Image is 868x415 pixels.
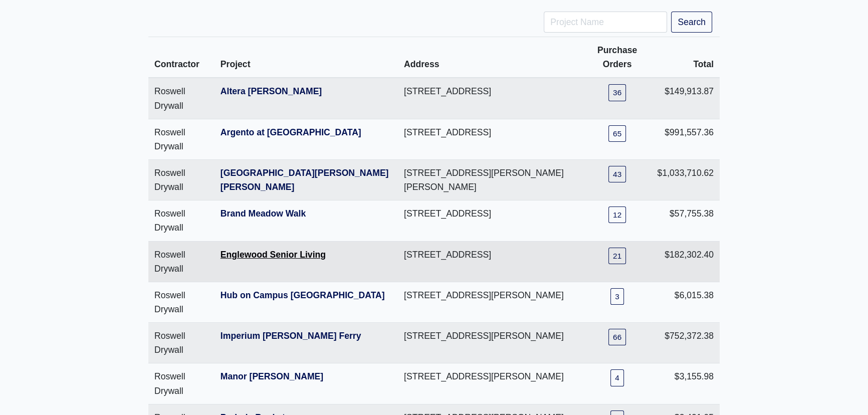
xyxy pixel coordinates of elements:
td: Roswell Drywall [148,282,214,322]
a: 65 [608,125,626,142]
a: Argento at [GEOGRAPHIC_DATA] [221,127,361,137]
td: [STREET_ADDRESS] [398,241,583,282]
a: 4 [610,369,624,386]
a: [GEOGRAPHIC_DATA][PERSON_NAME][PERSON_NAME] [221,168,389,192]
td: Roswell Drywall [148,200,214,241]
td: $752,372.38 [651,323,720,363]
input: Project Name [544,12,667,33]
a: 43 [608,166,626,182]
a: Englewood Senior Living [221,250,326,260]
td: $6,015.38 [651,282,720,322]
td: Roswell Drywall [148,78,214,119]
th: Purchase Orders [583,37,652,78]
a: 12 [608,206,626,223]
a: Brand Meadow Walk [221,209,306,219]
th: Total [651,37,720,78]
td: $3,155.98 [651,363,720,404]
td: Roswell Drywall [148,241,214,282]
td: Roswell Drywall [148,160,214,200]
a: 3 [610,288,624,305]
td: $149,913.87 [651,78,720,119]
td: Roswell Drywall [148,323,214,363]
button: Search [671,12,712,33]
a: Imperium [PERSON_NAME] Ferry [221,331,361,341]
td: Roswell Drywall [148,119,214,159]
a: Hub on Campus [GEOGRAPHIC_DATA] [221,290,385,300]
td: Roswell Drywall [148,363,214,404]
td: [STREET_ADDRESS][PERSON_NAME] [398,363,583,404]
th: Address [398,37,583,78]
td: $991,557.36 [651,119,720,159]
td: [STREET_ADDRESS][PERSON_NAME][PERSON_NAME] [398,160,583,200]
td: $1,033,710.62 [651,160,720,200]
td: [STREET_ADDRESS][PERSON_NAME] [398,282,583,322]
td: [STREET_ADDRESS][PERSON_NAME] [398,323,583,363]
a: 36 [608,84,626,101]
td: $182,302.40 [651,241,720,282]
a: Manor [PERSON_NAME] [221,371,323,381]
a: Altera [PERSON_NAME] [221,86,322,96]
a: 66 [608,329,626,345]
td: $57,755.38 [651,200,720,241]
td: [STREET_ADDRESS] [398,78,583,119]
th: Contractor [148,37,214,78]
td: [STREET_ADDRESS] [398,119,583,159]
td: [STREET_ADDRESS] [398,200,583,241]
th: Project [214,37,398,78]
a: 21 [608,248,626,264]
